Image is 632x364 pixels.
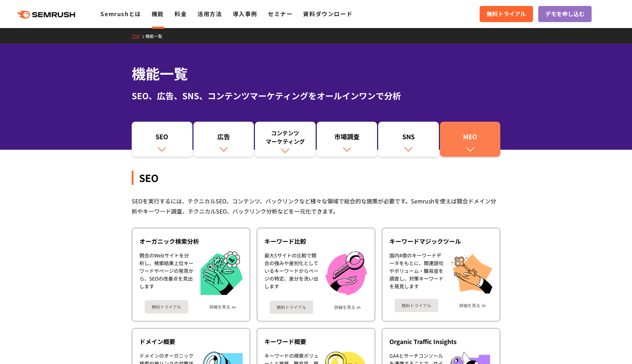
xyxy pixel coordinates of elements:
[200,251,243,295] img: オーガニック検索分析
[268,9,292,18] a: セミナー
[317,122,377,157] a: 市場調査
[139,337,243,346] div: ドメイン概要
[334,305,355,310] a: 詳細を見る
[389,251,443,294] div: 国内4億のキーワードデータをもとに、関連語句やボリューム・難易度を調査し、対策キーワードを発見します
[132,63,500,84] h1: 機能一覧
[145,300,188,314] a: 無料トライアル
[395,299,438,312] a: 無料トライアル
[152,9,164,18] a: 機能
[264,237,368,245] div: キーワード比較
[440,122,501,157] a: MEO
[197,9,222,18] a: 活用方法
[139,237,243,245] div: オーガニック検索分析
[145,33,167,39] a: 機能一覧
[132,122,192,157] a: SEO
[132,196,500,216] div: SEOを実行するには、テクニカルSEO、コンテンツ、バックリンクなど様々な領域で総合的な施策が必要です。Semrushを使えば競合ドメイン分析やキーワード調査、テクニカルSEO、バックリンク分析...
[325,251,367,295] img: キーワード比較
[132,89,500,102] div: SEO、広告、SNS、コンテンツマーケティングをオールインワンで分析
[132,33,145,39] a: TOP
[378,122,439,157] a: SNS
[258,129,312,146] div: コンテンツ マーケティング
[480,6,533,22] a: 無料トライアル
[382,132,435,144] div: SNS
[443,132,497,144] div: MEO
[320,132,374,144] div: 市場調査
[233,9,257,18] a: 導入事例
[139,251,193,295] div: 競合のWebサイトを分析し、検索結果上位キーワードやページの発見から、SEOの改善点を見出します
[197,132,251,144] div: 広告
[545,9,585,19] span: デモを申し込む
[255,122,316,157] a: コンテンツマーケティング
[450,251,493,294] img: キーワードマジックツール
[135,132,189,144] div: SEO
[175,9,187,18] a: 料金
[270,301,313,314] a: 無料トライアル
[264,337,368,346] div: キーワード概要
[389,237,493,245] div: キーワードマジックツール
[538,6,592,22] a: デモを申し込む
[209,304,230,309] a: 詳細を見る
[132,171,500,185] div: SEO
[389,337,493,346] div: Organic Traffic Insights
[303,9,353,18] a: 資料ダウンロード
[487,9,526,19] span: 無料トライアル
[459,303,480,308] a: 詳細を見る
[100,9,141,18] a: Semrushとは
[264,251,318,295] div: 最大5サイトの比較で競合の強みや差別化としているキーワードからページの特定、差分を洗い出します
[193,122,254,157] a: 広告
